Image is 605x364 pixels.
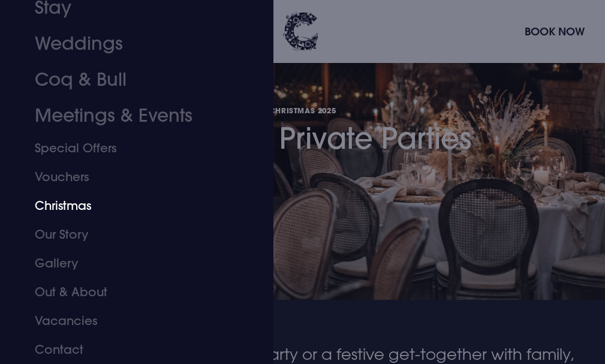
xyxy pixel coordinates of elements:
[35,335,224,364] a: Contact
[35,26,224,62] a: Weddings
[35,306,224,335] a: Vacancies
[35,163,224,191] a: Vouchers
[35,278,224,306] a: Out & About
[35,98,224,134] a: Meetings & Events
[35,62,224,98] a: Coq & Bull
[35,249,224,278] a: Gallery
[35,134,224,163] a: Special Offers
[35,191,224,220] a: Christmas
[35,220,224,249] a: Our Story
